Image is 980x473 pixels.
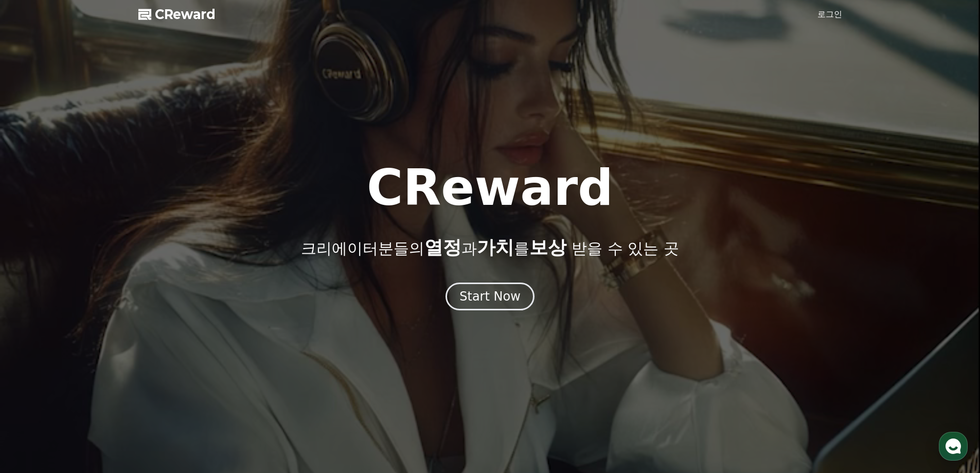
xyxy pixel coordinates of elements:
[477,237,514,258] span: 가치
[459,288,521,305] div: Start Now
[367,163,613,213] h1: CReward
[301,237,679,258] p: 크리에이터분들의 과 를 받을 수 있는 곳
[155,6,216,23] span: CReward
[424,237,461,258] span: 열정
[817,8,842,21] a: 로그인
[446,293,534,303] a: Start Now
[446,283,534,310] button: Start Now
[529,237,566,258] span: 보상
[138,6,216,23] a: CReward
